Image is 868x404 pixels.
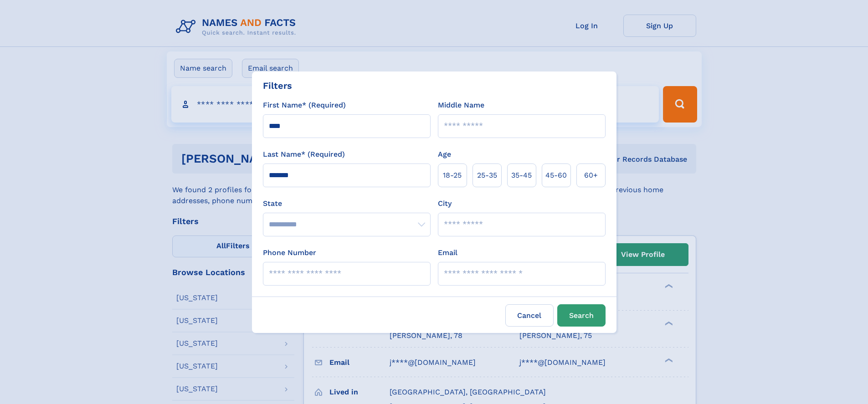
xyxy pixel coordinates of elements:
[505,304,554,327] label: Cancel
[511,170,532,181] span: 35‑45
[557,304,606,327] button: Search
[263,247,316,258] label: Phone Number
[545,170,567,181] span: 45‑60
[584,170,598,181] span: 60+
[263,149,345,160] label: Last Name* (Required)
[438,100,484,111] label: Middle Name
[443,170,462,181] span: 18‑25
[263,198,431,209] label: State
[477,170,497,181] span: 25‑35
[438,149,451,160] label: Age
[438,198,452,209] label: City
[263,79,292,92] div: Filters
[263,100,346,111] label: First Name* (Required)
[438,247,457,258] label: Email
